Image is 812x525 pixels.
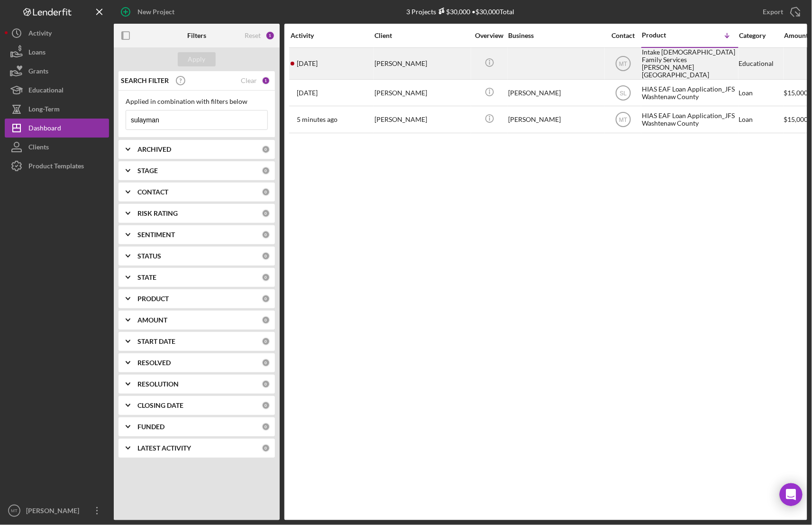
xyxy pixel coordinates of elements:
[780,483,803,506] div: Open Intercom Messenger
[137,295,169,303] b: PRODUCT
[241,77,257,84] div: Clear
[262,380,270,388] div: 0
[28,157,84,178] div: Product Templates
[137,231,175,239] b: SENTIMENT
[28,119,61,140] div: Dashboard
[262,166,270,175] div: 0
[262,359,270,367] div: 0
[642,48,737,79] div: Intake [DEMOGRAPHIC_DATA] Family Services [PERSON_NAME][GEOGRAPHIC_DATA]
[28,81,64,102] div: Educational
[262,423,270,431] div: 0
[508,80,603,105] div: [PERSON_NAME]
[620,90,627,97] text: SL
[137,2,174,21] div: New Project
[121,77,169,84] b: SEARCH FILTER
[739,48,783,79] div: Educational
[407,8,515,16] div: 3 Projects • $30,000 Total
[291,32,374,39] div: Activity
[297,89,318,97] time: 2024-12-28 04:30
[619,117,628,123] text: MT
[5,501,109,520] button: MT[PERSON_NAME]
[5,119,109,138] button: Dashboard
[374,48,469,79] div: [PERSON_NAME]
[619,61,628,67] text: MT
[262,316,270,324] div: 0
[508,107,603,132] div: [PERSON_NAME]
[5,100,109,119] button: Long-Term
[5,81,109,100] button: Educational
[5,62,109,81] button: Grants
[137,359,171,367] b: RESOLVED
[28,62,48,83] div: Grants
[763,2,784,21] div: Export
[262,252,270,260] div: 0
[137,444,191,452] b: LATEST ACTIVITY
[137,210,178,217] b: RISK RATING
[739,32,783,39] div: Category
[508,32,603,39] div: Business
[262,230,270,239] div: 0
[437,8,471,16] div: $30,000
[374,32,469,39] div: Client
[262,145,270,154] div: 0
[784,89,808,97] span: $15,000
[28,138,49,159] div: Clients
[265,31,275,40] div: 1
[28,43,46,64] div: Loans
[642,107,737,132] div: HIAS EAF Loan Application_JFS Washtenaw County
[297,116,338,123] time: 2025-10-15 19:58
[28,24,52,45] div: Activity
[262,76,270,85] div: 1
[262,337,270,346] div: 0
[472,32,507,39] div: Overview
[137,188,168,196] b: CONTACT
[114,2,184,21] button: New Project
[5,157,109,175] button: Product Templates
[5,24,109,43] button: Activity
[137,338,175,345] b: START DATE
[642,31,689,39] div: Product
[297,60,318,67] time: 2024-12-28 04:31
[262,401,270,410] div: 0
[137,274,156,281] b: STATE
[642,80,737,105] div: HIAS EAF Loan Application_JFS Washtenaw County
[5,138,109,157] button: Clients
[754,2,807,21] button: Export
[245,32,261,39] div: Reset
[739,80,783,105] div: Loan
[137,423,164,431] b: FUNDED
[262,209,270,218] div: 0
[374,107,469,132] div: [PERSON_NAME]
[137,252,161,260] b: STATUS
[28,100,60,121] div: Long-Term
[137,146,171,153] b: ARCHIVED
[262,188,270,196] div: 0
[126,98,268,105] div: Applied in combination with filters below
[605,32,641,39] div: Contact
[11,508,18,514] text: MT
[178,52,216,66] button: Apply
[374,80,469,105] div: [PERSON_NAME]
[188,52,206,66] div: Apply
[187,32,206,39] b: Filters
[262,295,270,303] div: 0
[739,107,783,132] div: Loan
[137,402,183,409] b: CLOSING DATE
[784,115,808,123] span: $15,000
[137,380,179,388] b: RESOLUTION
[137,316,167,324] b: AMOUNT
[262,444,270,452] div: 0
[262,273,270,282] div: 0
[5,43,109,62] button: Loans
[24,501,85,523] div: [PERSON_NAME]
[137,167,158,175] b: STAGE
